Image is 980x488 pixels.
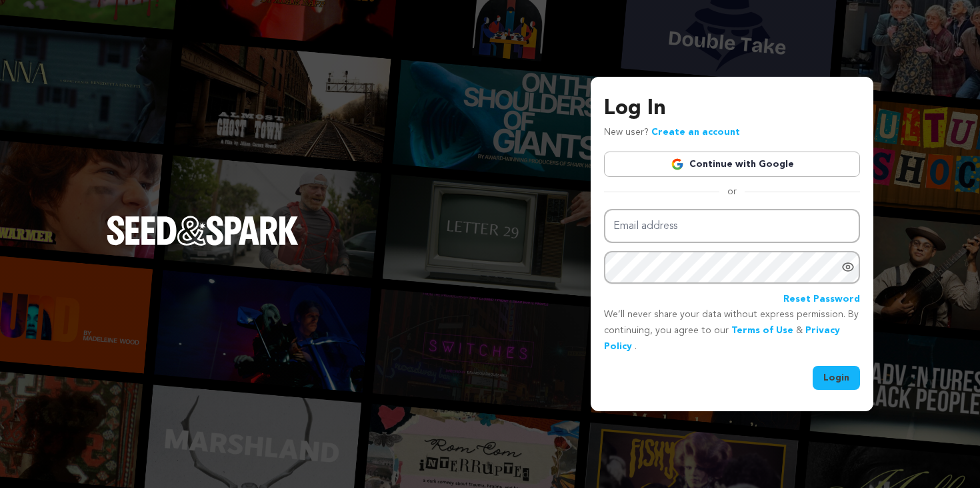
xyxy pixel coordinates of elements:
a: Terms of Use [731,326,793,335]
button: Login [813,366,860,390]
p: We’ll never share your data without express permission. By continuing, you agree to our & . [604,307,860,354]
img: Seed&Spark Logo [107,216,299,245]
a: Show password as plain text. Warning: this will display your password on the screen. [841,260,855,274]
a: Create an account [651,128,740,137]
img: Google logo [671,158,684,171]
a: Continue with Google [604,152,860,177]
a: Seed&Spark Homepage [107,216,299,272]
a: Privacy Policy [604,326,840,351]
span: or [719,185,745,198]
p: New user? [604,125,740,141]
a: Reset Password [783,292,860,308]
h3: Log In [604,93,860,125]
input: Email address [604,209,860,243]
